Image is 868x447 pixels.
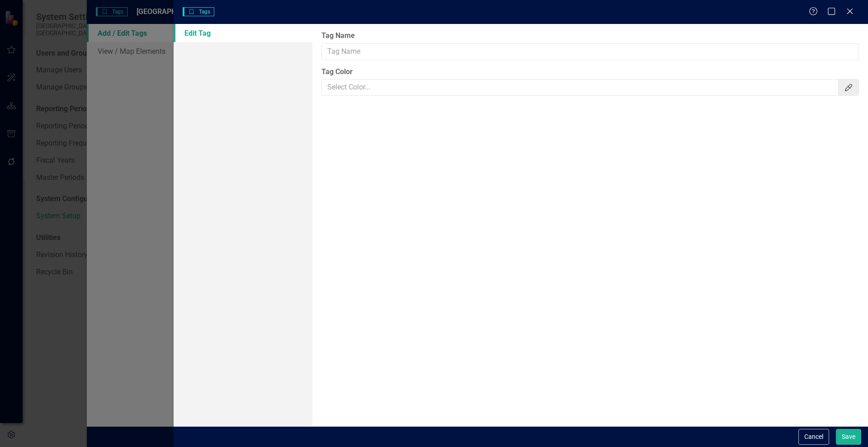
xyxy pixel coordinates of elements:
[836,429,861,445] button: Save
[321,67,859,77] label: Tag Color
[798,429,829,445] button: Cancel
[321,79,839,96] input: Select Color...
[183,7,214,16] span: Tags
[174,24,312,42] a: Edit Tag
[321,43,859,60] input: Tag Name
[321,31,859,41] label: Tag Name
